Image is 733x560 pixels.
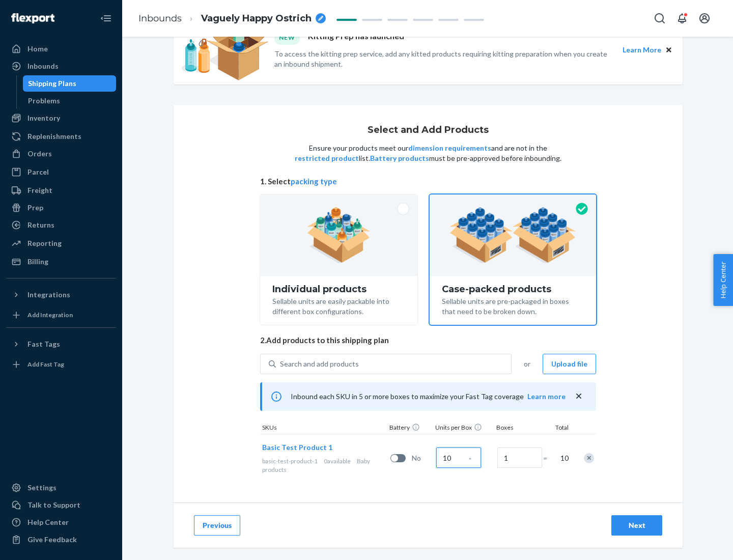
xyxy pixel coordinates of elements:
[650,8,670,29] button: Open Search Box
[27,220,54,230] div: Returns
[27,44,48,54] div: Home
[294,143,562,163] p: Ensure your products meet our and are not in the list. must be pre-approved before inbounding.
[497,447,542,468] input: Number of boxes
[262,457,386,474] div: Baby products
[672,8,692,29] button: Open notifications
[27,185,52,195] div: Freight
[27,500,80,510] div: Talk to Support
[6,254,116,270] a: Billing
[262,457,318,465] span: basic-test-product-1
[27,535,77,545] div: Give Feedback
[274,49,613,69] p: To access the kitting prep service, add any kitted products requiring kitting preparation when yo...
[260,176,596,187] span: 1. Select
[574,391,584,402] button: close
[436,447,481,468] input: Case Quantity
[412,453,432,463] span: No
[387,423,433,434] div: Battery
[6,110,116,126] a: Inventory
[694,8,715,29] button: Open account menu
[27,61,59,71] div: Inbounds
[291,176,337,187] button: packing type
[584,453,594,463] div: Remove Item
[494,423,545,434] div: Boxes
[6,217,116,233] a: Returns
[194,515,240,536] button: Previous
[6,146,116,162] a: Orders
[6,182,116,199] a: Freight
[6,200,116,216] a: Prep
[11,13,54,23] img: Flexport logo
[663,44,674,55] button: Close
[408,143,491,153] button: dimension requirements
[558,453,569,463] span: 10
[442,284,584,294] div: Case-packed products
[6,480,116,496] a: Settings
[6,128,116,145] a: Replenishments
[307,207,371,263] img: individual-pack.facf35554cb0f1810c75b2bd6df2d64e.png
[449,207,576,263] img: case-pack.59cecea509d18c883b923b81aeac6d0b.png
[23,93,117,109] a: Problems
[274,31,300,44] div: NEW
[23,75,117,92] a: Shipping Plans
[6,287,116,303] button: Integrations
[138,13,182,24] a: Inbounds
[6,497,116,513] a: Talk to Support
[28,78,76,89] div: Shipping Plans
[324,457,351,465] span: 0 available
[27,360,64,369] div: Add Fast Tag
[6,336,116,352] button: Fast Tags
[280,359,359,369] div: Search and add products
[130,4,334,34] ol: breadcrumbs
[433,423,494,434] div: Units per Box
[27,517,69,527] div: Help Center
[28,96,60,106] div: Problems
[442,294,584,317] div: Sellable units are pre-packaged in boxes that need to be broken down.
[6,58,116,74] a: Inbounds
[27,290,70,300] div: Integrations
[623,44,661,55] button: Learn More
[260,382,596,411] div: Inbound each SKU in 5 or more boxes to maximize your Fast Tag coverage
[543,453,553,463] span: =
[27,483,57,493] div: Settings
[27,149,52,159] div: Orders
[27,131,81,142] div: Replenishments
[27,339,60,349] div: Fast Tags
[260,423,387,434] div: SKUs
[6,41,116,57] a: Home
[27,238,62,248] div: Reporting
[543,354,596,374] button: Upload file
[272,284,405,294] div: Individual products
[27,257,48,267] div: Billing
[27,311,73,319] div: Add Integration
[295,153,359,163] button: restricted product
[6,307,116,323] a: Add Integration
[272,294,405,317] div: Sellable units are easily packable into different box configurations.
[6,235,116,251] a: Reporting
[620,520,654,530] div: Next
[96,8,116,29] button: Close Navigation
[545,423,571,434] div: Total
[27,203,43,213] div: Prep
[27,113,60,123] div: Inventory
[611,515,662,536] button: Next
[527,391,566,402] button: Learn more
[260,335,596,346] span: 2. Add products to this shipping plan
[6,164,116,180] a: Parcel
[201,12,312,25] span: Vaguely Happy Ostrich
[6,531,116,548] button: Give Feedback
[262,442,332,453] button: Basic Test Product 1
[262,443,332,452] span: Basic Test Product 1
[6,514,116,530] a: Help Center
[370,153,429,163] button: Battery products
[308,31,404,44] p: Kitting Prep has launched
[6,356,116,373] a: Add Fast Tag
[27,167,49,177] div: Parcel
[368,125,489,135] h1: Select and Add Products
[524,359,530,369] span: or
[713,254,733,306] button: Help Center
